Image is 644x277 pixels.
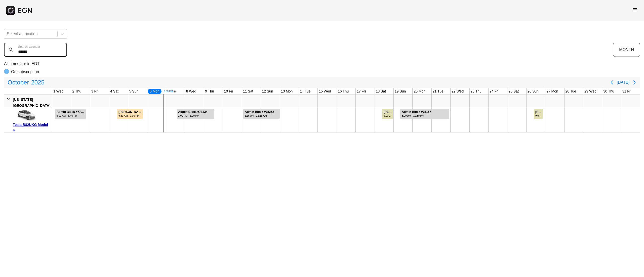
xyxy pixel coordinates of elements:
[55,107,86,119] div: Rented for 2 days by Admin Block Current status is rental
[245,114,274,118] div: 1:15 AM - 12:15 AM
[489,88,500,95] div: 24 Fri
[118,114,142,118] div: 9:30 AM - 7:00 PM
[261,88,274,95] div: 12 Sun
[13,97,51,115] div: [US_STATE][GEOGRAPHIC_DATA], [GEOGRAPHIC_DATA]
[629,77,639,87] button: Next page
[204,88,215,95] div: 9 Thu
[52,88,64,95] div: 1 Wed
[375,88,387,95] div: 18 Sat
[245,110,274,114] div: Admin Block #78252
[18,45,40,49] label: Search calendar
[117,107,143,119] div: Rented for 2 days by Ncho Monnet Current status is billable
[507,88,519,95] div: 25 Sat
[565,88,577,95] div: 28 Tue
[617,78,629,87] button: [DATE]
[400,107,449,119] div: Rented for 3 days by Admin Block Current status is rental
[242,88,254,95] div: 11 Sat
[632,7,638,13] span: menu
[128,88,140,95] div: 5 Sun
[5,77,48,87] button: October2025
[384,114,393,118] div: 9:00 AM - 11:30 PM
[318,88,332,95] div: 15 Wed
[13,122,50,134] div: Tesla B82UKG Model Y
[223,88,234,95] div: 10 Fri
[185,88,197,95] div: 8 Wed
[166,88,177,95] div: 7 Tue
[602,88,615,95] div: 30 Thu
[384,110,393,114] div: [PERSON_NAME] #77925
[470,88,482,95] div: 23 Thu
[30,77,45,87] span: 2025
[337,88,350,95] div: 16 Thu
[299,88,312,95] div: 14 Tue
[7,77,30,87] span: October
[56,114,85,118] div: 3:00 AM - 6:45 PM
[280,88,294,95] div: 13 Mon
[243,107,280,119] div: Rented for 2 days by Admin Block Current status is rental
[535,114,542,118] div: 9:00 AM - 9:00 PM
[356,88,367,95] div: 17 Fri
[535,110,542,114] div: [PERSON_NAME] #77955
[402,110,431,114] div: Admin Block #78167
[613,43,640,57] button: MONTH
[534,107,543,119] div: Rented for 1 days by Justin Levy Current status is verified
[147,88,162,95] div: 6 Mon
[178,110,208,114] div: Admin Block #78434
[178,114,208,118] div: 1:00 PM - 1:00 PM
[583,88,597,95] div: 29 Wed
[527,88,540,95] div: 26 Sun
[90,88,99,95] div: 3 Fri
[413,88,426,95] div: 20 Mon
[545,88,559,95] div: 27 Mon
[432,88,445,95] div: 21 Tue
[56,110,85,114] div: Admin Block #77357
[176,107,214,119] div: Rented for 2 days by Admin Block Current status is rental
[621,88,632,95] div: 31 Fri
[4,61,640,67] p: All times are in EDT
[109,88,119,95] div: 4 Sat
[402,114,431,118] div: 8:00 AM - 10:30 PM
[382,107,393,119] div: Rented for 1 days by Kevin Jiang Current status is verified
[11,69,39,75] p: On subscription
[118,110,142,114] div: [PERSON_NAME] #77352
[394,88,407,95] div: 19 Sun
[13,109,38,122] img: car
[607,77,617,87] button: Previous page
[451,88,465,95] div: 22 Wed
[71,88,82,95] div: 2 Thu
